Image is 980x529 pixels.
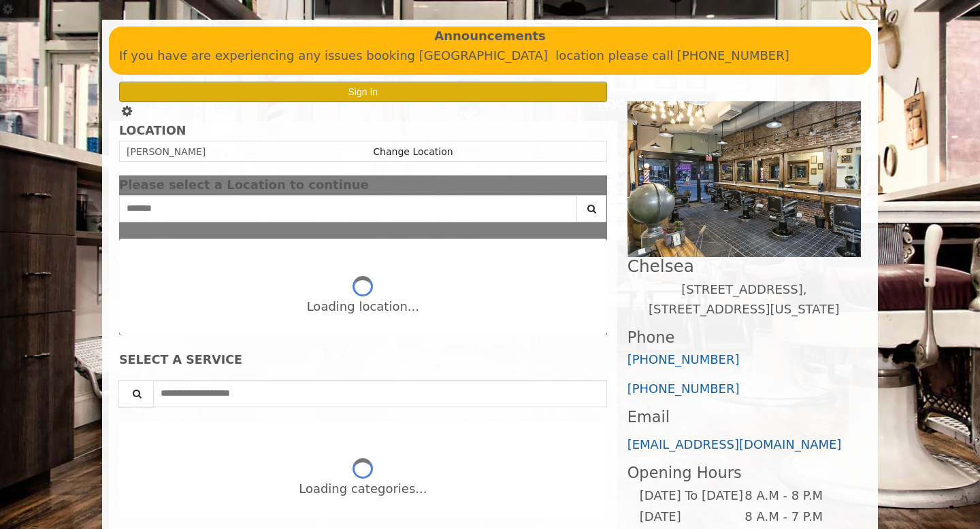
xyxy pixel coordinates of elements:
[639,485,744,507] td: [DATE] To [DATE]
[127,146,206,157] span: [PERSON_NAME]
[627,464,861,481] h3: Opening Hours
[744,507,849,528] td: 8 A.M - 7 P.M
[118,380,154,407] button: Service Search
[299,479,427,499] div: Loading categories...
[119,195,607,229] div: Center Select
[119,177,369,192] span: Please select a Location to continue
[627,352,740,366] a: [PHONE_NUMBER]
[587,181,607,190] button: close dialog
[373,146,453,157] a: Change Location
[119,46,861,66] p: If you have are experiencing any issues booking [GEOGRAPHIC_DATA] location please call [PHONE_NUM...
[627,257,861,275] h2: Chelsea
[627,437,842,451] a: [EMAIL_ADDRESS][DOMAIN_NAME]
[119,195,577,222] input: Search Center
[119,124,186,137] b: LOCATION
[627,409,861,426] h3: Email
[307,297,419,317] div: Loading location...
[119,354,607,366] div: SELECT A SERVICE
[627,280,861,320] p: [STREET_ADDRESS],[STREET_ADDRESS][US_STATE]
[434,27,546,46] b: Announcements
[639,507,744,528] td: [DATE]
[627,329,861,346] h3: Phone
[119,82,607,101] button: Sign In
[627,381,740,396] a: [PHONE_NUMBER]
[584,204,600,214] i: Search button
[744,485,849,507] td: 8 A.M - 8 P.M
